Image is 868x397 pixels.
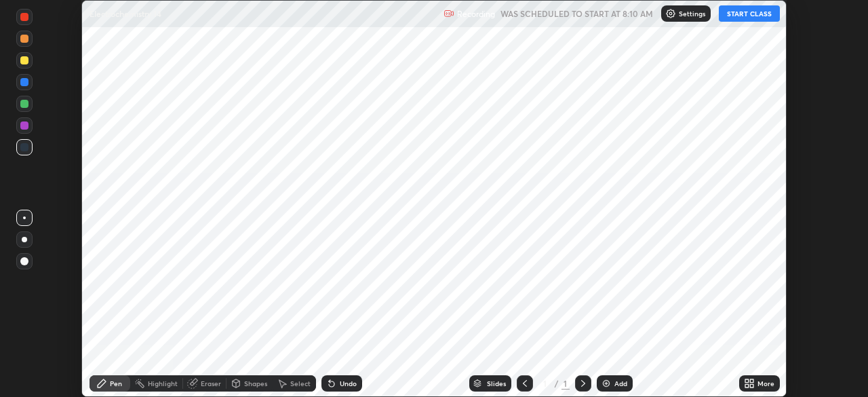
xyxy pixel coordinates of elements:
img: add-slide-button [601,378,612,389]
div: Shapes [244,380,267,387]
div: Pen [110,380,122,387]
div: Select [290,380,311,387]
div: 1 [538,379,552,387]
div: 1 [561,377,570,390]
div: Add [614,380,627,387]
h5: WAS SCHEDULED TO START AT 8:10 AM [500,7,653,20]
div: Undo [340,380,357,387]
p: Electrochemistry 14 [90,8,161,19]
img: class-settings-icons [665,8,676,19]
img: recording.375f2c34.svg [443,8,454,19]
p: Settings [679,10,705,17]
div: Eraser [201,380,221,387]
div: / [555,379,559,387]
button: START CLASS [719,5,780,22]
div: More [757,380,774,387]
div: Slides [487,380,506,387]
div: Highlight [148,380,178,387]
p: Recording [457,9,495,19]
